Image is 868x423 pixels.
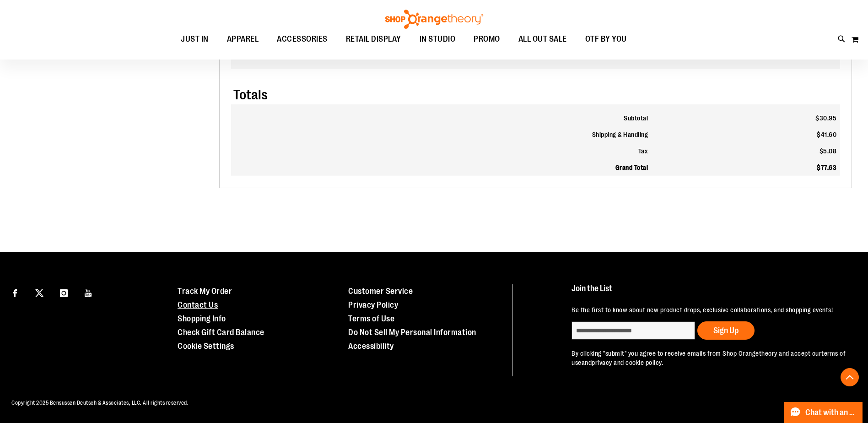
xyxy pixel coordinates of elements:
th: Tax [231,143,652,159]
a: Visit our Instagram page [56,284,72,300]
button: Back To Top [841,368,859,386]
span: $5.08 [819,147,837,155]
span: ACCESSORIES [277,29,328,49]
span: $30.95 [815,114,836,122]
th: Subtotal [231,104,652,126]
a: Terms of Use [348,314,394,323]
a: Privacy Policy [348,300,398,309]
input: enter email [571,321,695,340]
span: Copyright 2025 Bensussen Deutsch & Associates, LLC. All rights reserved. [11,400,189,406]
span: Sign Up [713,326,739,335]
a: Visit our Facebook page [7,284,23,300]
span: PROMO [474,29,500,49]
span: IN STUDIO [420,29,456,49]
h4: Join the List [571,284,847,301]
a: Accessibility [348,342,394,351]
span: $41.60 [817,131,836,138]
a: Do Not Sell My Personal Information [348,328,476,337]
a: Customer Service [348,287,413,296]
th: Shipping & Handling [231,126,652,143]
span: RETAIL DISPLAY [346,29,401,49]
span: OTF BY YOU [585,29,627,49]
p: By clicking "submit" you agree to receive emails from Shop Orangetheory and accept our and [571,349,847,367]
p: Be the first to know about new product drops, exclusive collaborations, and shopping events! [571,305,847,315]
button: Sign Up [697,321,755,340]
a: Cookie Settings [178,342,234,351]
a: Visit our X page [32,284,48,300]
span: JUST IN [181,29,209,49]
a: Track My Order [178,287,232,296]
a: Check Gift Card Balance [178,328,264,337]
a: privacy and cookie policy. [592,359,663,366]
img: Twitter [35,289,43,297]
span: Chat with an Expert [805,408,857,417]
span: APPAREL [227,29,259,49]
span: ALL OUT SALE [518,29,567,49]
a: Visit our Youtube page [81,284,97,300]
img: Shop Orangetheory [384,10,485,29]
span: Totals [233,87,268,103]
a: Contact Us [178,300,218,309]
strong: Grand Total [615,164,648,171]
button: Chat with an Expert [784,402,863,423]
a: Shopping Info [178,314,226,323]
span: $77.63 [817,164,836,171]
